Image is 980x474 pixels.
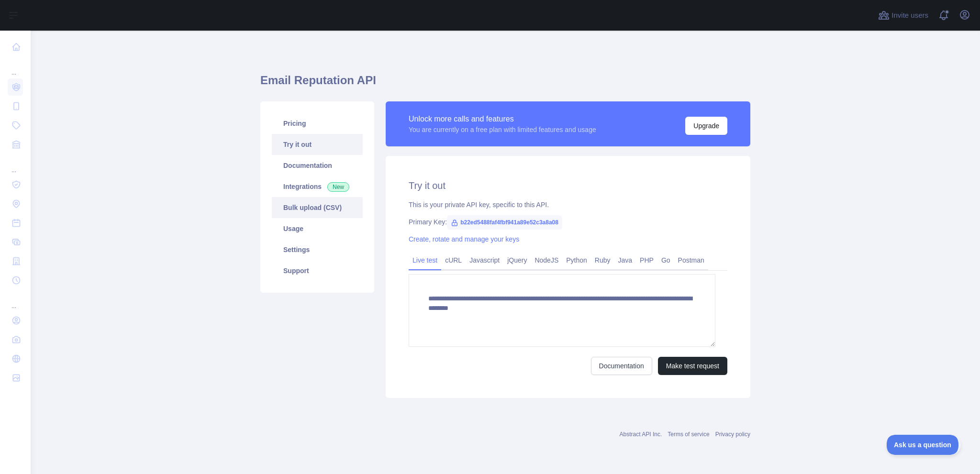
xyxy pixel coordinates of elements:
[272,134,363,155] a: Try it out
[8,155,23,174] div: ...
[876,8,930,23] button: Invite users
[668,431,709,438] a: Terms of service
[409,235,519,243] a: Create, rotate and manage your keys
[272,239,363,260] a: Settings
[503,253,531,268] a: jQuery
[409,200,727,209] div: This is your private API key, specific to this API.
[409,125,596,134] div: You are currently on a free plan with limited features and usage
[409,217,727,227] div: Primary Key:
[8,291,23,310] div: ...
[272,197,363,218] a: Bulk upload (CSV)
[272,260,363,281] a: Support
[441,253,466,268] a: cURL
[447,215,562,230] span: b22ed5488faf4fbf941a89e52c3a8a08
[272,176,363,197] a: Integrations New
[657,253,674,268] a: Go
[272,113,363,134] a: Pricing
[620,431,662,438] a: Abstract API Inc.
[327,182,349,192] span: New
[8,57,23,77] div: ...
[531,253,562,268] a: NodeJS
[614,253,636,268] a: Java
[272,218,363,239] a: Usage
[466,253,503,268] a: Javascript
[658,357,727,375] button: Make test request
[636,253,657,268] a: PHP
[409,113,596,125] div: Unlock more calls and features
[715,431,750,438] a: Privacy policy
[891,10,928,21] span: Invite users
[409,179,727,192] h2: Try it out
[674,253,708,268] a: Postman
[562,253,591,268] a: Python
[591,253,614,268] a: Ruby
[272,155,363,176] a: Documentation
[685,117,727,135] button: Upgrade
[591,357,652,375] a: Documentation
[260,73,750,96] h1: Email Reputation API
[409,253,441,268] a: Live test
[887,435,961,455] iframe: Toggle Customer Support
